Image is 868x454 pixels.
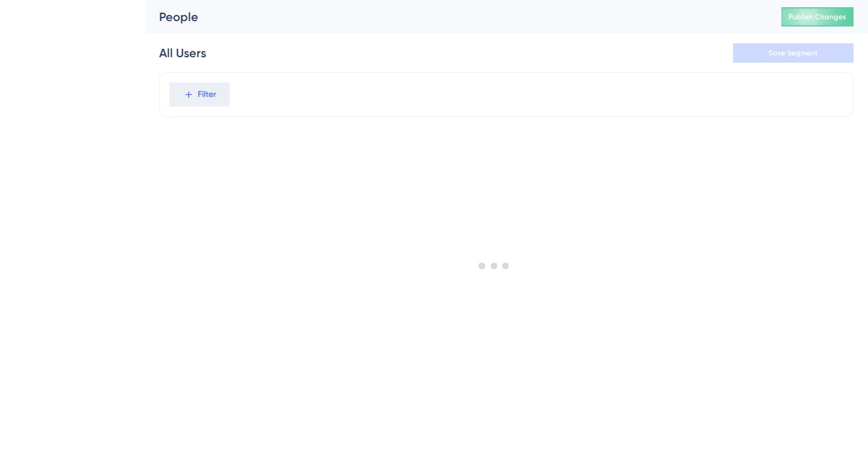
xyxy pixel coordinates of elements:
[769,48,818,58] span: Save Segment
[788,12,846,22] span: Publish Changes
[733,43,854,63] button: Save Segment
[159,45,206,61] div: All Users
[159,8,751,25] div: People
[781,7,854,26] button: Publish Changes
